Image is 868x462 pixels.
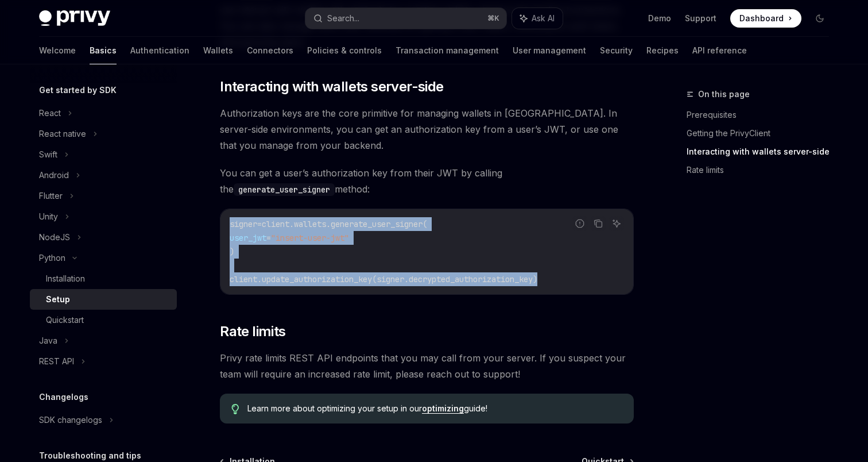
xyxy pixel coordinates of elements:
[609,216,624,231] button: Ask AI
[39,83,117,97] h5: Get started by SDK
[46,313,84,327] div: Quickstart
[39,210,58,224] div: Unity
[698,87,750,101] span: On this page
[39,127,86,141] div: React native
[220,78,443,96] span: Interacting with wallets server-side
[271,233,349,243] span: "insert-user-jwt"
[220,322,285,341] span: Rate limits
[39,230,70,244] div: NodeJS
[90,37,117,64] a: Basics
[692,37,747,64] a: API reference
[532,13,555,24] span: Ask AI
[487,14,499,23] span: ⌘ K
[687,143,838,161] a: Interacting with wallets server-side
[230,219,257,229] span: signer
[39,334,57,348] div: Java
[687,161,838,179] a: Rate limits
[230,233,266,243] span: user_jwt
[220,350,634,382] span: Privy rate limits REST API endpoints that you may call from your server. If you suspect your team...
[230,247,234,257] span: )
[203,37,233,64] a: Wallets
[220,105,634,153] span: Authorization keys are the core primitive for managing wallets in [GEOGRAPHIC_DATA]. In server-si...
[30,310,177,330] a: Quickstart
[247,37,293,64] a: Connectors
[46,292,70,306] div: Setup
[687,124,838,143] a: Getting the PrivyClient
[600,37,633,64] a: Security
[687,106,838,124] a: Prerequisites
[39,413,102,427] div: SDK changelogs
[30,268,177,289] a: Installation
[39,148,57,161] div: Swift
[30,289,177,310] a: Setup
[46,272,85,286] div: Installation
[39,168,69,182] div: Android
[685,13,716,24] a: Support
[220,165,634,197] span: You can get a user’s authorization key from their JWT by calling the method:
[266,233,271,243] span: =
[646,37,679,64] a: Recipes
[572,216,587,231] button: Report incorrect code
[591,216,606,231] button: Copy the contents from the code block
[305,8,506,29] button: Search...⌘K
[262,219,427,229] span: client.wallets.generate_user_signer(
[512,8,563,29] button: Ask AI
[307,37,382,64] a: Policies & controls
[39,106,61,120] div: React
[422,403,464,414] a: optimizing
[396,37,499,64] a: Transaction management
[230,274,537,284] span: client.update_authorization_key(signer.decrypted_authorization_key)
[39,355,74,368] div: REST API
[730,9,801,28] a: Dashboard
[247,403,622,414] span: Learn more about optimizing your setup in our guide!
[234,183,335,196] code: generate_user_signer
[39,251,65,265] div: Python
[39,10,110,26] img: dark logo
[257,219,262,229] span: =
[648,13,671,24] a: Demo
[39,37,76,64] a: Welcome
[811,9,829,28] button: Toggle dark mode
[513,37,586,64] a: User management
[739,13,784,24] span: Dashboard
[231,404,239,414] svg: Tip
[130,37,189,64] a: Authentication
[39,189,63,203] div: Flutter
[327,11,359,25] div: Search...
[39,390,88,404] h5: Changelogs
